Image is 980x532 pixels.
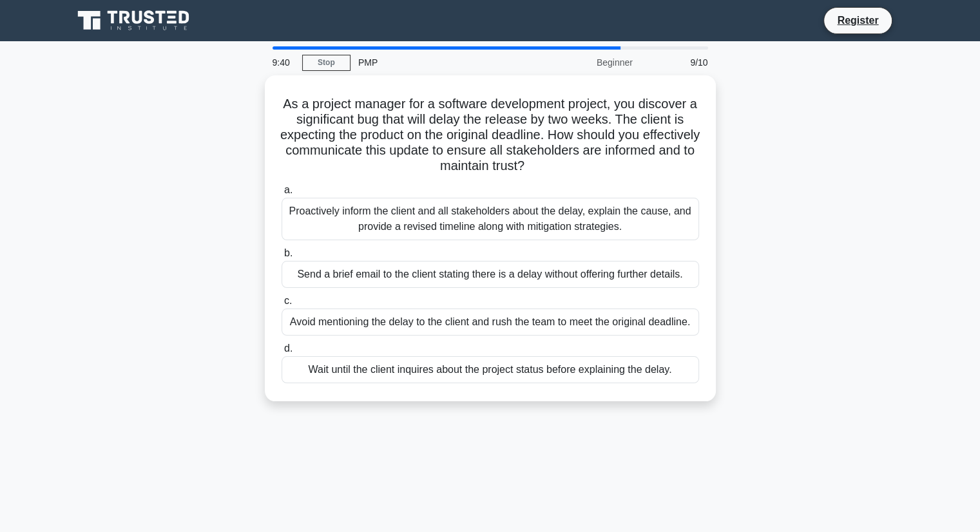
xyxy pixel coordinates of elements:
[265,50,302,75] div: 9:40
[282,356,699,383] div: Wait until the client inquires about the project status before explaining the delay.
[302,55,351,71] a: Stop
[284,184,293,195] span: a.
[284,295,292,306] span: c.
[528,50,640,75] div: Beginner
[282,198,699,240] div: Proactively inform the client and all stakeholders about the delay, explain the cause, and provid...
[282,261,699,288] div: Send a brief email to the client stating there is a delay without offering further details.
[282,309,699,336] div: Avoid mentioning the delay to the client and rush the team to meet the original deadline.
[351,50,528,75] div: PMP
[280,96,700,175] h5: As a project manager for a software development project, you discover a significant bug that will...
[284,343,293,354] span: d.
[829,12,886,28] a: Register
[284,247,293,258] span: b.
[640,50,716,75] div: 9/10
